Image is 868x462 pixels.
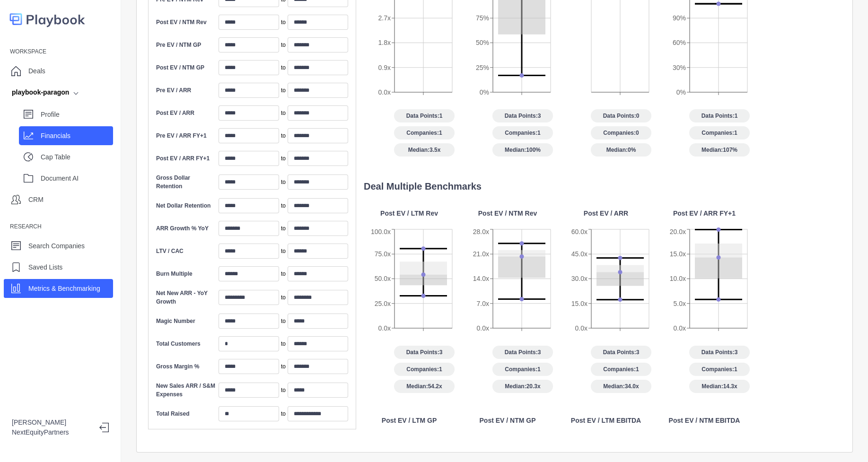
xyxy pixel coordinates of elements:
[281,109,286,117] span: to
[571,300,587,307] tspan: 15.0x
[591,126,651,139] span: Companies: 0
[41,152,113,162] p: Cap Table
[156,131,207,140] label: Pre EV / ARR FY+1
[378,324,391,332] tspan: 0.0x
[673,64,686,71] tspan: 30%
[689,380,750,393] span: Median: 14.3x
[281,224,286,233] span: to
[571,275,587,283] tspan: 30.0x
[492,143,553,157] span: Median: 100%
[28,284,100,294] p: Metrics & Benchmarking
[28,195,44,205] p: CRM
[41,131,113,141] p: Financials
[281,131,286,140] span: to
[394,363,455,376] span: Companies: 1
[480,416,536,426] p: Post EV / NTM GP
[41,174,113,183] p: Document AI
[156,270,193,278] label: Burn Multiple
[492,380,553,393] span: Median: 20.3x
[394,109,455,122] span: Data Points: 1
[378,88,391,96] tspan: 0.0x
[375,300,391,307] tspan: 25.0x
[9,9,85,29] img: logo-colored
[281,293,286,302] span: to
[281,386,286,394] span: to
[394,346,455,359] span: Data Points: 3
[676,88,686,96] tspan: 0%
[378,14,391,22] tspan: 2.7x
[476,64,489,71] tspan: 25%
[156,154,210,163] label: Post EV / ARR FY+1
[473,228,489,236] tspan: 28.0x
[378,64,391,71] tspan: 0.9x
[492,346,553,359] span: Data Points: 3
[156,289,217,306] label: Net New ARR - YoY Growth
[689,109,750,122] span: Data Points: 1
[673,39,686,46] tspan: 60%
[156,224,209,233] label: ARR Growth % YoY
[670,275,686,283] tspan: 10.0x
[476,39,489,46] tspan: 50%
[281,362,286,371] span: to
[478,209,537,218] p: Post EV / NTM Rev
[28,241,85,251] p: Search Companies
[689,346,750,359] span: Data Points: 3
[492,109,553,122] span: Data Points: 3
[281,201,286,210] span: to
[28,262,62,272] p: Saved Lists
[571,228,587,236] tspan: 60.0x
[281,247,286,255] span: to
[394,380,455,393] span: Median: 54.2x
[281,41,286,49] span: to
[156,410,189,418] label: Total Raised
[281,154,286,163] span: to
[12,418,92,427] p: [PERSON_NAME]
[670,250,686,258] tspan: 15.0x
[674,324,686,332] tspan: 0.0x
[156,362,199,371] label: Gross Margin %
[156,201,210,210] label: Net Dollar Retention
[492,126,553,139] span: Companies: 1
[375,275,391,283] tspan: 50.0x
[281,86,286,95] span: to
[477,324,489,332] tspan: 0.0x
[492,363,553,376] span: Companies: 1
[689,143,750,157] span: Median: 107%
[477,300,489,307] tspan: 7.0x
[281,410,286,418] span: to
[394,126,455,139] span: Companies: 1
[281,270,286,278] span: to
[476,14,489,22] tspan: 75%
[575,324,587,332] tspan: 0.0x
[371,228,391,236] tspan: 100.0x
[591,380,651,393] span: Median: 34.0x
[156,41,201,49] label: Pre EV / NTM GP
[473,250,489,258] tspan: 21.0x
[382,416,437,426] p: Post EV / LTM GP
[591,346,651,359] span: Data Points: 3
[591,109,651,122] span: Data Points: 0
[156,18,207,26] label: Post EV / NTM Rev
[480,88,489,96] tspan: 0%
[673,14,686,22] tspan: 90%
[28,66,45,76] p: Deals
[364,179,833,193] p: Deal Multiple Benchmarks
[281,178,286,186] span: to
[571,250,587,258] tspan: 45.0x
[156,340,201,348] label: Total Customers
[156,317,195,325] label: Magic Number
[281,18,286,26] span: to
[156,86,191,95] label: Pre EV / ARR
[689,363,750,376] span: Companies: 1
[670,228,686,236] tspan: 20.0x
[156,382,217,399] label: New Sales ARR / S&M Expenses
[281,317,286,325] span: to
[473,275,489,283] tspan: 14.0x
[673,209,736,218] p: Post EV / ARR FY+1
[12,427,92,437] p: NextEquityPartners
[375,250,391,258] tspan: 75.0x
[591,363,651,376] span: Companies: 1
[156,247,184,255] label: LTV / CAC
[584,209,628,218] p: Post EV / ARR
[689,126,750,139] span: Companies: 1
